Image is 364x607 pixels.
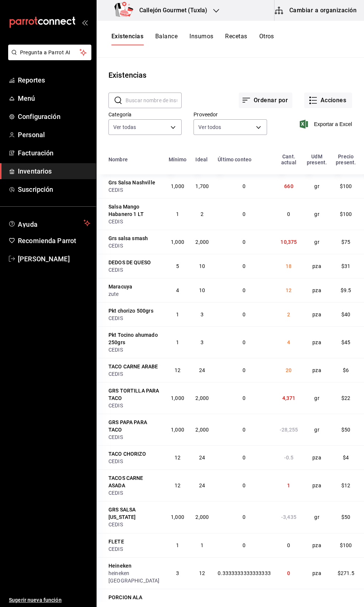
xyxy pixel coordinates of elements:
[108,179,155,186] div: Grs Salsa Nashville
[341,263,350,269] span: $31
[218,156,251,162] div: Último conteo
[108,506,160,521] div: GRS SALSA [US_STATE]
[176,339,179,345] span: 1
[108,242,160,249] div: CEDIS
[18,130,90,140] span: Personal
[341,239,350,245] span: $75
[133,6,207,15] h3: Callejón Gourmet (Tuxla)
[243,263,246,269] span: 0
[111,33,143,45] button: Existencias
[195,239,209,245] span: 2,000
[108,259,151,266] div: DEDOS DE QUESO
[243,542,246,548] span: 0
[198,123,221,131] span: Ver todos
[195,427,209,433] span: 2,000
[259,33,274,45] button: Otros
[287,482,290,488] span: 1
[18,93,90,103] span: Menú
[108,538,124,545] div: FLETE
[199,287,205,293] span: 10
[302,230,331,254] td: gr
[201,311,204,317] span: 3
[199,482,205,488] span: 24
[195,156,208,162] div: Ideal
[18,112,90,122] span: Configuración
[18,75,90,85] span: Reportes
[225,33,247,45] button: Recetas
[302,254,331,278] td: pza
[239,93,292,108] button: Ordenar por
[287,570,290,576] span: 0
[195,514,209,520] span: 2,000
[243,339,246,345] span: 0
[171,239,184,245] span: 1,000
[189,33,213,45] button: Insumos
[171,395,184,401] span: 1,000
[195,183,209,189] span: 1,700
[18,184,90,194] span: Suscripción
[302,302,331,326] td: pza
[18,219,81,227] span: Ayuda
[175,482,181,488] span: 12
[199,263,205,269] span: 10
[199,455,205,461] span: 24
[302,501,331,533] td: gr
[20,49,80,56] span: Pregunta a Parrot AI
[341,395,350,401] span: $22
[340,542,352,548] span: $100
[108,346,160,353] div: CEDIS
[302,358,331,382] td: pza
[111,33,274,45] div: navigation tabs
[243,367,246,373] span: 0
[108,419,160,433] div: GRS PAPA PARA TACO
[287,311,290,317] span: 2
[243,183,246,189] span: 0
[176,542,179,548] span: 1
[108,290,160,298] div: zute
[194,112,267,117] label: Proveedor
[341,339,350,345] span: $45
[201,339,204,345] span: 3
[302,533,331,557] td: pza
[108,186,160,194] div: CEDIS
[287,211,290,217] span: 0
[108,203,160,218] div: Salsa Mango Habanero 1 LT
[108,474,160,489] div: TACOS CARNE ASADA
[281,514,296,520] span: -3,435
[301,120,352,129] span: Exportar a Excel
[280,154,298,165] div: Cant. actual
[108,70,146,81] div: Existencias
[280,427,298,433] span: -28,255
[286,287,292,293] span: 12
[302,469,331,501] td: pza
[18,236,90,246] span: Recomienda Parrot
[341,427,350,433] span: $50
[108,402,160,409] div: CEDIS
[340,211,352,217] span: $100
[243,514,246,520] span: 0
[340,183,352,189] span: $100
[108,156,128,162] div: Nombre
[108,387,160,402] div: GRS TORTILLA PARA TACO
[5,54,91,62] a: Pregunta a Parrot AI
[243,239,246,245] span: 0
[302,557,331,589] td: pza
[201,542,204,548] span: 1
[287,339,290,345] span: 4
[175,367,181,373] span: 12
[176,570,179,576] span: 3
[343,367,349,373] span: $6
[199,367,205,373] span: 24
[302,326,331,358] td: pza
[304,93,352,108] button: Acciones
[108,314,160,322] div: CEDIS
[108,283,132,290] div: Maracuya
[108,235,148,242] div: Grs salsa smash
[176,311,179,317] span: 1
[176,287,179,293] span: 4
[108,489,160,497] div: CEDIS
[302,382,331,414] td: gr
[243,287,246,293] span: 0
[284,183,293,189] span: 660
[302,198,331,230] td: gr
